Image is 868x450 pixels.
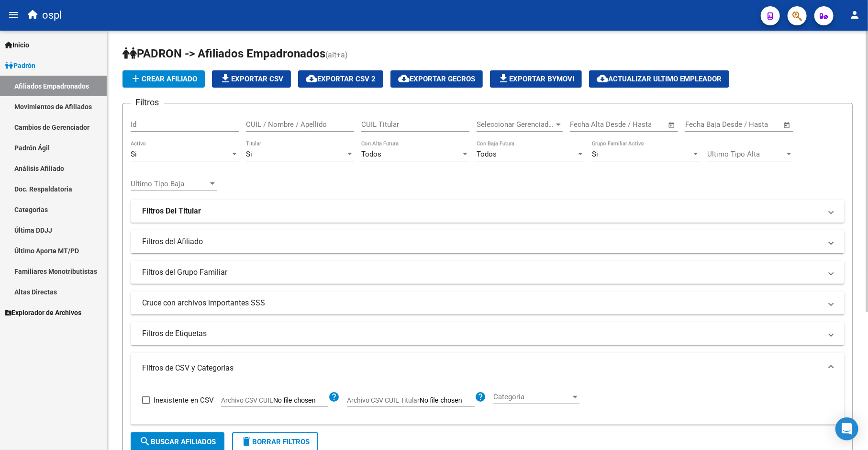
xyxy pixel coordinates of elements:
mat-icon: file_download [498,73,509,84]
span: Inexistente en CSV [154,394,214,406]
strong: Filtros Del Titular [142,206,201,216]
span: Inicio [5,40,29,50]
h3: Filtros [131,96,164,109]
span: Categoria [493,393,571,401]
mat-icon: add [130,73,142,84]
span: PADRON -> Afiliados Empadronados [122,47,325,60]
span: Exportar CSV [220,75,283,83]
mat-icon: search [139,436,151,447]
span: Crear Afiliado [130,75,197,83]
mat-icon: cloud_download [398,73,410,84]
button: Actualizar ultimo Empleador [589,70,729,88]
span: Todos [361,150,381,158]
span: Padrón [5,60,35,71]
div: Filtros de CSV y Categorias [131,383,845,425]
span: Si [131,150,137,158]
button: Open calendar [782,120,793,131]
mat-expansion-panel-header: Filtros del Afiliado [131,230,845,253]
button: Exportar GECROS [390,70,483,88]
span: Si [246,150,252,158]
input: Archivo CSV CUIL Titular [420,396,475,405]
mat-panel-title: Filtros del Grupo Familiar [142,267,822,278]
mat-icon: help [328,391,340,403]
span: Seleccionar Gerenciador [477,120,554,129]
mat-icon: menu [8,9,19,21]
mat-panel-title: Filtros de Etiquetas [142,328,822,339]
span: Archivo CSV CUIL [221,396,273,404]
mat-expansion-panel-header: Filtros de Etiquetas [131,322,845,345]
mat-icon: person [849,9,860,21]
mat-panel-title: Cruce con archivos importantes SSS [142,298,822,308]
span: Si [592,150,598,158]
span: (alt+a) [325,50,348,59]
span: Exportar CSV 2 [306,75,376,83]
mat-icon: file_download [220,73,231,84]
input: Archivo CSV CUIL [273,396,328,405]
mat-icon: cloud_download [597,73,608,84]
span: Ultimo Tipo Baja [131,180,208,188]
span: Explorador de Archivos [5,307,81,318]
input: Fecha inicio [685,120,724,129]
button: Open calendar [667,120,678,131]
span: Ultimo Tipo Alta [707,150,785,158]
mat-panel-title: Filtros del Afiliado [142,236,822,247]
button: Crear Afiliado [122,70,205,88]
span: Archivo CSV CUIL Titular [347,396,420,404]
mat-icon: cloud_download [306,73,317,84]
mat-expansion-panel-header: Filtros de CSV y Categorias [131,353,845,383]
mat-panel-title: Filtros de CSV y Categorias [142,363,822,373]
span: Borrar Filtros [241,438,310,446]
button: Exportar CSV [212,70,291,88]
span: Exportar Bymovi [498,75,574,83]
span: ospl [42,5,62,26]
mat-expansion-panel-header: Cruce con archivos importantes SSS [131,292,845,315]
mat-icon: delete [241,436,252,447]
mat-icon: help [475,391,486,403]
span: Actualizar ultimo Empleador [597,75,722,83]
mat-expansion-panel-header: Filtros Del Titular [131,200,845,223]
span: Buscar Afiliados [139,438,216,446]
input: Fecha fin [733,120,779,129]
mat-expansion-panel-header: Filtros del Grupo Familiar [131,261,845,284]
button: Exportar CSV 2 [298,70,383,88]
input: Fecha inicio [570,120,609,129]
button: Exportar Bymovi [490,70,582,88]
input: Fecha fin [617,120,664,129]
div: Open Intercom Messenger [835,417,858,440]
span: Exportar GECROS [398,75,475,83]
span: Todos [477,150,497,158]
